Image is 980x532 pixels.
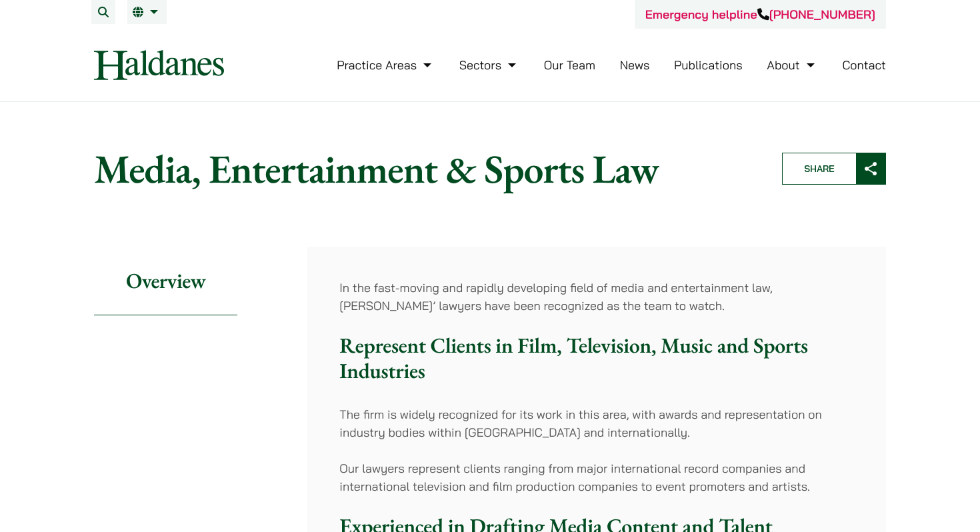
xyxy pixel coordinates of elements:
[620,57,650,73] a: News
[94,145,759,193] h1: Media, Entertainment & Sports Law
[339,459,854,495] p: Our lawyers represent clients ranging from major international record companies and international...
[339,405,854,441] p: The firm is widely recognized for its work in this area, with awards and representation on indust...
[767,57,817,73] a: About
[339,279,854,315] p: In the fast-moving and rapidly developing field of media and entertainment law, [PERSON_NAME]’ la...
[337,57,435,73] a: Practice Areas
[339,333,854,384] h3: Represent Clients in Film, Television, Music and Sports Industries
[94,247,237,315] h2: Overview
[133,7,161,17] a: EN
[94,50,224,80] img: Logo of Haldanes
[842,57,886,73] a: Contact
[782,153,886,185] button: Share
[459,57,519,73] a: Sectors
[783,153,856,184] span: Share
[674,57,743,73] a: Publications
[645,7,875,22] a: Emergency helpline[PHONE_NUMBER]
[544,57,595,73] a: Our Team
